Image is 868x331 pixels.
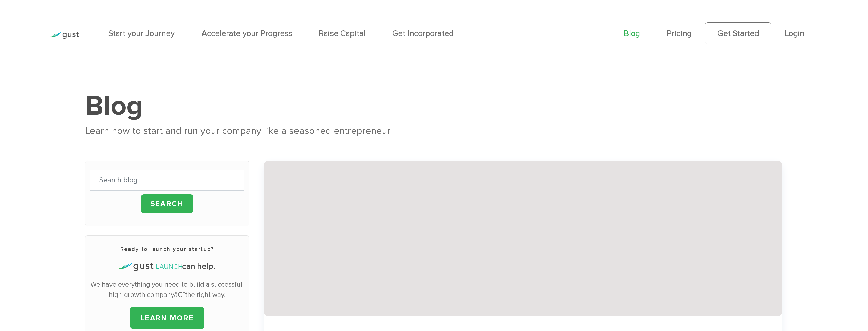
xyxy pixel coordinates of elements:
input: Search [141,194,193,213]
a: Login [785,28,804,38]
h1: Blog [85,90,783,123]
a: LEARN MORE [130,307,204,329]
a: Raise Capital [319,28,365,38]
input: Search blog [90,170,244,191]
p: We have everything you need to build a successful, high-growth companyâ€”the right way. [90,279,244,300]
a: Blog [624,28,640,38]
h3: Ready to launch your startup? [90,245,244,253]
h4: can help. [90,260,244,272]
a: Get Incorporated [392,28,454,38]
a: Get Started [705,22,771,44]
img: Gust Logo [50,32,79,39]
div: Learn how to start and run your company like a seasoned entrepreneur [85,123,783,138]
a: Accelerate your Progress [201,28,292,38]
a: Pricing [667,28,692,38]
a: Start your Journey [108,28,175,38]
